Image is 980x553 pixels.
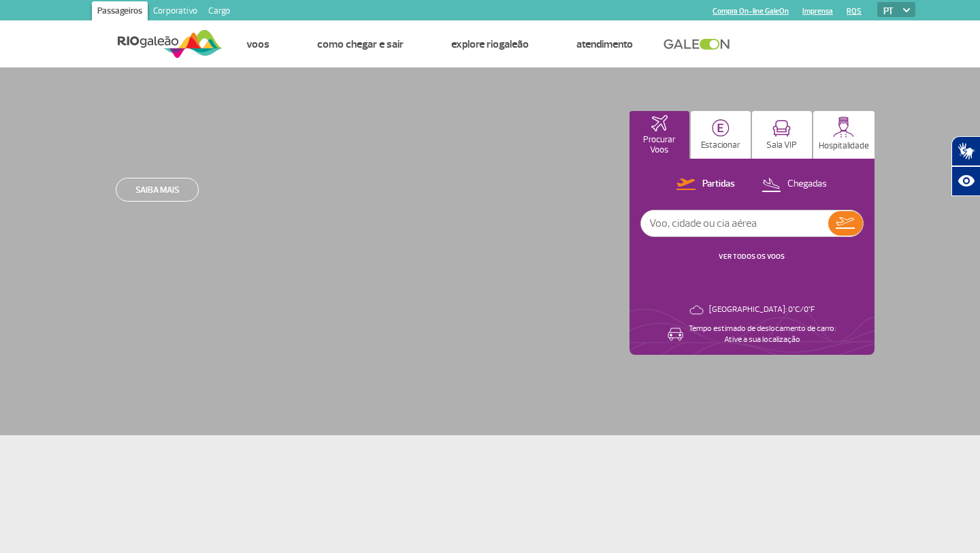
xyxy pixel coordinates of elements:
button: Abrir tradutor de língua de sinais. [951,136,980,166]
p: Hospitalidade [819,141,869,151]
div: Plugin de acessibilidade da Hand Talk. [951,136,980,196]
button: Hospitalidade [813,111,875,159]
button: Procurar Voos [630,111,689,159]
a: Imprensa [802,7,833,16]
a: Atendimento [576,37,633,51]
a: Corporativo [148,1,203,23]
a: Como chegar e sair [317,37,404,51]
button: Sala VIP [752,111,812,159]
a: Explore RIOgaleão [451,37,529,51]
button: VER TODOS OS VOOS [715,251,789,262]
p: Procurar Voos [636,135,683,155]
a: Voos [246,37,269,51]
input: Voo, cidade ou cia aérea [641,210,828,236]
button: Chegadas [757,176,831,193]
img: carParkingHome.svg [712,119,730,137]
a: RQS [847,7,862,16]
a: Passageiros [92,1,148,23]
button: Partidas [672,176,739,193]
button: Abrir recursos assistivos. [951,166,980,196]
a: Cargo [203,1,235,23]
p: Sala VIP [766,140,797,151]
p: Estacionar [701,140,740,151]
img: hospitality.svg [833,116,854,138]
img: vipRoom.svg [772,120,791,137]
p: [GEOGRAPHIC_DATA]: 0°C/0°F [709,304,815,315]
p: Partidas [702,178,735,191]
img: airplaneHomeActive.svg [651,115,668,131]
button: Estacionar [691,111,751,159]
a: Compra On-line GaleOn [713,7,789,16]
a: Saiba mais [116,178,199,202]
a: VER TODOS OS VOOS [719,252,785,261]
p: Tempo estimado de deslocamento de carro: Ative a sua localização [689,323,836,345]
p: Chegadas [787,178,827,191]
